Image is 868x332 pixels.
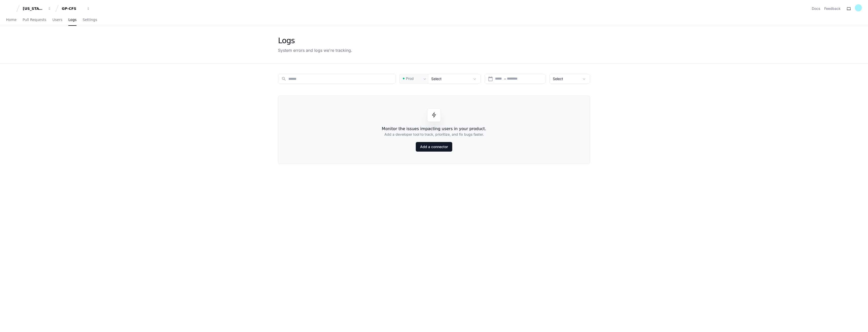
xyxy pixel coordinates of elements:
div: Logs [278,36,352,45]
span: Home [6,18,16,21]
div: System errors and logs we're tracking. [278,47,352,53]
span: Settings [83,18,97,21]
button: Feedback [824,6,841,11]
span: Select [553,77,563,81]
a: Add a connector [416,142,452,152]
span: Users [52,18,62,21]
button: GP-CFS [60,4,92,13]
a: Users [52,14,62,26]
a: Home [6,14,16,26]
h2: Add a developer tool to track, prioritize, and fix bugs faster. [384,132,484,137]
a: Logs [68,14,76,26]
mat-icon: search [281,76,286,81]
a: Settings [83,14,97,26]
h1: Monitor the issues impacting users in your product. [382,126,486,132]
a: Docs [812,6,820,11]
span: Select [431,77,442,81]
span: Prod [406,76,414,81]
button: [US_STATE] Pacific [21,4,53,13]
span: Pull Requests [23,18,46,21]
div: GP-CFS [62,6,84,11]
span: – [504,76,506,81]
div: [US_STATE] Pacific [23,6,45,11]
span: Logs [68,18,76,21]
button: Open calendar [488,76,493,81]
mat-icon: calendar_today [488,76,493,81]
a: Pull Requests [23,14,46,26]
